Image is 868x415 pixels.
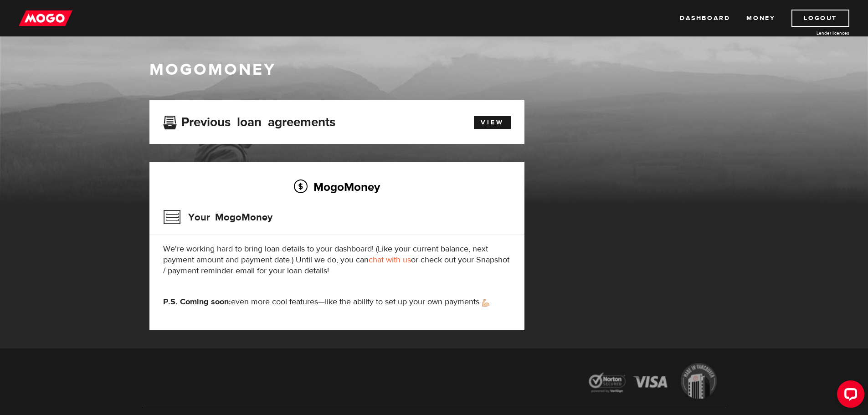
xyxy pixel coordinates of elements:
[19,10,72,27] img: mogo_logo-11ee424be714fa7cbb0f0f49df9e16ec.png
[163,115,335,127] h3: Previous loan agreements
[791,10,849,27] a: Logout
[830,377,868,415] iframe: LiveChat chat widget
[163,297,511,307] p: even more cool features—like the ability to set up your own payments
[746,10,775,27] a: Money
[474,116,511,129] a: View
[163,205,272,229] h3: Your MogoMoney
[163,177,511,196] h2: MogoMoney
[163,244,511,277] p: We're working hard to bring loan details to your dashboard! (Like your current balance, next paym...
[369,255,411,265] a: chat with us
[482,299,489,307] img: strong arm emoji
[580,356,726,408] img: legal-icons-92a2ffecb4d32d839781d1b4e4802d7b.png
[680,10,730,27] a: Dashboard
[149,60,719,79] h1: MogoMoney
[163,297,231,307] strong: P.S. Coming soon:
[781,30,849,36] a: Lender licences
